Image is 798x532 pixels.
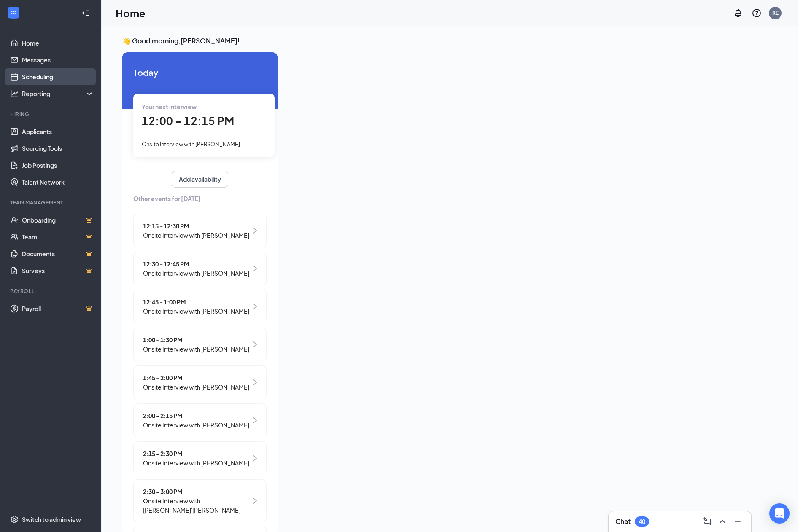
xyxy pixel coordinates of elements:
[143,411,249,420] span: 2:00 - 2:15 PM
[143,496,251,515] span: Onsite Interview with [PERSON_NAME]'[PERSON_NAME]
[22,123,94,140] a: Applicants
[143,335,249,344] span: 1:00 - 1:30 PM
[769,503,790,524] div: Open Intercom Messenger
[133,194,267,203] span: Other events for [DATE]
[143,259,249,269] span: 12:30 - 12:45 PM
[143,458,249,468] span: Onsite Interview with [PERSON_NAME]
[22,157,94,174] a: Job Postings
[717,516,728,527] svg: ChevronUp
[22,228,94,245] a: TeamCrown
[733,516,743,527] svg: Minimize
[10,110,92,118] div: Hiring
[143,297,249,306] span: 12:45 - 1:00 PM
[22,68,94,85] a: Scheduling
[143,382,249,392] span: Onsite Interview with [PERSON_NAME]
[10,287,92,295] div: Payroll
[22,140,94,157] a: Sourcing Tools
[22,262,94,279] a: SurveysCrown
[733,8,743,18] svg: Notifications
[9,8,18,17] svg: WorkstreamLogo
[22,174,94,191] a: Talent Network
[702,516,712,527] svg: ComposeMessage
[143,449,249,458] span: 2:15 - 2:30 PM
[772,9,779,16] div: RE
[133,66,267,79] span: Today
[701,515,714,528] button: ComposeMessage
[143,373,249,382] span: 1:45 - 2:00 PM
[22,515,81,524] div: Switch to admin view
[81,9,90,17] svg: Collapse
[116,6,146,20] h1: Home
[10,89,19,98] svg: Analysis
[22,212,94,228] a: OnboardingCrown
[10,515,19,524] svg: Settings
[639,518,645,525] div: 40
[10,199,92,206] div: Team Management
[143,420,249,430] span: Onsite Interview with [PERSON_NAME]
[22,300,94,317] a: PayrollCrown
[143,269,249,278] span: Onsite Interview with [PERSON_NAME]
[143,306,249,316] span: Onsite Interview with [PERSON_NAME]
[752,8,762,18] svg: QuestionInfo
[143,221,249,231] span: 12:15 - 12:30 PM
[172,171,228,188] button: Add availability
[142,103,197,110] span: Your next interview
[143,344,249,354] span: Onsite Interview with [PERSON_NAME]
[22,35,94,51] a: Home
[22,89,94,98] div: Reporting
[143,231,249,240] span: Onsite Interview with [PERSON_NAME]
[122,36,757,46] h3: 👋 Good morning, [PERSON_NAME] !
[22,51,94,68] a: Messages
[142,141,240,148] span: Onsite Interview with [PERSON_NAME]
[716,515,729,528] button: ChevronUp
[142,114,234,128] span: 12:00 - 12:15 PM
[615,517,631,526] h3: Chat
[731,515,744,528] button: Minimize
[22,245,94,262] a: DocumentsCrown
[143,487,251,496] span: 2:30 - 3:00 PM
